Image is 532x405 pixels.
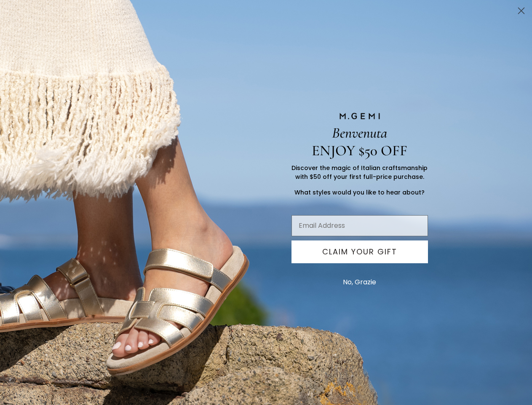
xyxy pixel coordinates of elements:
[514,3,529,18] button: Close dialog
[312,142,407,159] span: ENJOY $50 OFF
[291,164,428,181] span: Discover the magic of Italian craftsmanship with $50 off your first full-price purchase.
[339,112,381,120] img: M.GEMI
[291,215,428,236] input: Email Address
[339,272,380,293] button: No, Grazie
[291,240,428,263] button: CLAIM YOUR GIFT
[294,188,425,197] span: What styles would you like to hear about?
[332,124,387,142] span: Benvenuta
